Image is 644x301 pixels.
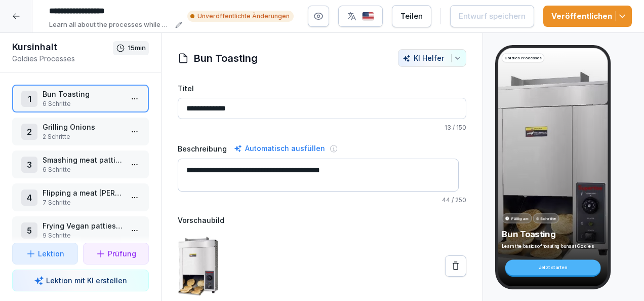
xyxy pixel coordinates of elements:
[49,20,172,30] p: Learn all about the processes while working at Goldies
[12,41,113,53] h1: Kursinhalt
[398,49,466,67] button: KI Helfer
[43,165,123,174] p: 6 Schritte
[12,216,149,244] div: 5Frying Vegan patties and vegan ingredients9 Schritte
[46,275,127,286] p: Lektion mit KI erstellen
[505,259,600,275] div: Jetzt starten
[12,183,149,211] div: 4Flipping a meat [PERSON_NAME]7 Schritte
[197,12,290,21] p: Unveröffentlichte Änderungen
[232,142,327,155] div: Automatisch ausfüllen
[21,222,37,239] div: 5
[502,229,604,240] p: Bun Toasting
[536,215,556,221] p: 6 Schritte
[38,248,64,259] p: Lektion
[21,91,37,107] div: 1
[445,124,451,131] span: 13
[43,99,123,108] p: 6 Schritte
[362,12,374,21] img: us.svg
[450,5,534,27] button: Entwurf speichern
[21,190,37,206] div: 4
[442,196,450,204] span: 44
[194,51,258,66] h1: Bun Toasting
[502,243,604,249] p: Learn the basics of toasting buns at Goldies
[178,123,466,132] p: / 150
[12,53,113,64] p: Goldies Processes
[43,198,123,207] p: 7 Schritte
[400,11,423,22] div: Teilen
[543,6,632,27] button: Veröffentlichen
[21,157,37,173] div: 3
[21,124,37,140] div: 2
[402,54,462,62] div: KI Helfer
[43,231,123,240] p: 9 Schritte
[43,155,123,165] p: Smashing meat patties
[12,270,149,291] button: Lektion mit KI erstellen
[12,243,78,265] button: Lektion
[178,215,466,225] label: Vorschaubild
[504,55,542,61] p: Goldies Processes
[43,187,123,198] p: Flipping a meat [PERSON_NAME]
[12,150,149,178] div: 3Smashing meat patties6 Schritte
[128,43,146,53] p: 15 min
[12,85,149,112] div: 1Bun Toasting6 Schritte
[511,215,529,221] p: Fällig am
[83,243,149,265] button: Prüfung
[43,122,123,132] p: Grilling Onions
[178,83,466,94] label: Titel
[178,196,466,205] p: / 250
[392,5,431,27] button: Teilen
[551,11,624,22] div: Veröffentlichen
[459,11,526,22] div: Entwurf speichern
[43,132,123,141] p: 2 Schritte
[43,220,123,231] p: Frying Vegan patties and vegan ingredients
[108,248,136,259] p: Prüfung
[178,143,227,154] label: Beschreibung
[12,118,149,145] div: 2Grilling Onions2 Schritte
[43,89,123,99] p: Bun Toasting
